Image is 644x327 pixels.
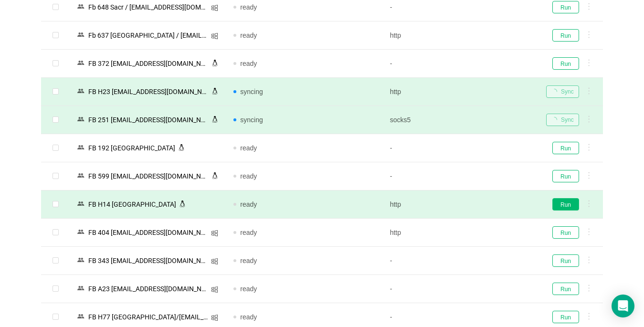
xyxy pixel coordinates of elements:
span: ready [240,285,257,293]
i: icon: windows [211,286,218,293]
i: icon: windows [211,4,218,11]
td: - [382,247,538,275]
span: ready [240,229,257,236]
button: Run [552,226,579,239]
td: - [382,50,538,78]
td: - [382,162,538,190]
td: http [382,78,538,106]
span: syncing [240,116,263,124]
div: FB 251 [EMAIL_ADDRESS][DOMAIN_NAME] [85,114,211,126]
div: FB 599 [EMAIL_ADDRESS][DOMAIN_NAME] [85,170,211,182]
div: FB H14 [GEOGRAPHIC_DATA] [85,198,179,211]
div: Fb 637 [GEOGRAPHIC_DATA] / [EMAIL_ADDRESS][DOMAIN_NAME] [85,29,211,42]
i: icon: windows [211,32,218,40]
span: ready [240,3,257,11]
td: http [382,190,538,219]
span: ready [240,172,257,180]
div: Fb 648 Sacr / [EMAIL_ADDRESS][DOMAIN_NAME] [85,1,211,13]
span: ready [240,144,257,152]
div: FB 404 [EMAIL_ADDRESS][DOMAIN_NAME] [85,226,211,239]
div: FB A23 [EMAIL_ADDRESS][DOMAIN_NAME] [85,283,211,295]
div: Open Intercom Messenger [612,295,634,317]
span: ready [240,313,257,321]
span: syncing [240,88,263,95]
span: ready [240,257,257,264]
button: Run [552,170,579,182]
td: - [382,134,538,162]
div: FB Н77 [GEOGRAPHIC_DATA]/[EMAIL_ADDRESS][DOMAIN_NAME] [85,311,211,323]
button: Run [552,311,579,323]
button: Run [552,198,579,211]
button: Run [552,57,579,70]
div: FB 372 [EMAIL_ADDRESS][DOMAIN_NAME] [85,57,211,70]
td: http [382,219,538,247]
i: icon: windows [211,230,218,237]
button: Run [552,254,579,267]
td: http [382,21,538,50]
button: Run [552,142,579,154]
button: Run [552,1,579,13]
div: FB Н23 [EMAIL_ADDRESS][DOMAIN_NAME] [85,85,211,98]
i: icon: windows [211,314,218,321]
button: Run [552,283,579,295]
span: ready [240,60,257,67]
span: ready [240,200,257,208]
div: FB 192 [GEOGRAPHIC_DATA] [85,142,178,154]
button: Run [552,29,579,42]
td: socks5 [382,106,538,134]
span: ready [240,32,257,39]
td: - [382,275,538,303]
div: FB 343 [EMAIL_ADDRESS][DOMAIN_NAME] [85,254,211,267]
i: icon: windows [211,258,218,265]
